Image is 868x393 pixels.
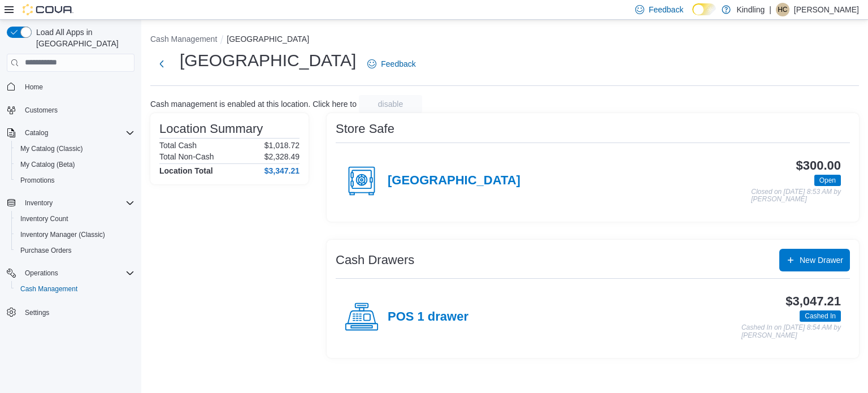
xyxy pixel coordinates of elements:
button: My Catalog (Beta) [11,157,139,172]
h4: POS 1 drawer [388,310,468,325]
button: Settings [2,304,139,320]
a: Feedback [363,53,420,75]
span: Home [20,80,134,94]
button: Inventory Count [11,211,139,227]
button: Inventory [20,196,57,210]
span: Inventory Manager (Classic) [20,230,105,239]
button: Home [2,79,139,95]
button: Inventory Manager (Classic) [11,227,139,243]
button: Next [150,53,173,75]
h3: Location Summary [159,122,263,136]
span: My Catalog (Beta) [16,158,134,171]
span: My Catalog (Classic) [16,142,134,156]
span: New Drawer [800,254,843,266]
p: Cash management is enabled at this location. Click here to [150,100,357,109]
span: Cash Management [20,284,77,293]
button: Cash Management [11,281,139,297]
span: Feedback [649,4,683,15]
span: disable [378,98,403,110]
p: $1,018.72 [264,141,300,150]
button: Operations [20,266,63,280]
a: Cash Management [16,282,82,296]
button: Catalog [2,125,139,141]
span: Feedback [381,58,415,70]
a: My Catalog (Classic) [16,142,88,156]
h3: Cash Drawers [336,253,414,267]
p: $2,328.49 [264,152,300,161]
span: Promotions [20,176,55,185]
span: Cashed In [805,311,836,321]
h4: Location Total [159,166,213,175]
span: Settings [20,305,134,319]
a: Inventory Count [16,212,73,226]
h6: Total Cash [159,141,197,150]
span: Home [25,83,43,92]
button: Customers [2,102,139,118]
span: Promotions [16,174,134,187]
span: Cashed In [800,310,841,322]
nav: An example of EuiBreadcrumbs [150,33,859,47]
button: Cash Management [150,34,217,44]
button: Operations [2,265,139,281]
div: Hunter Caldwell [776,3,789,16]
span: Inventory Manager (Classic) [16,228,134,241]
span: Load All Apps in [GEOGRAPHIC_DATA] [32,27,134,49]
button: My Catalog (Classic) [11,141,139,157]
p: [PERSON_NAME] [794,3,859,16]
span: HC [778,3,787,16]
button: Inventory [2,195,139,211]
p: Cashed In on [DATE] 8:54 AM by [PERSON_NAME] [741,324,841,339]
span: Inventory [25,198,53,208]
span: Catalog [25,128,48,137]
nav: Complex example [7,74,134,350]
a: Home [20,80,47,94]
p: Closed on [DATE] 8:53 AM by [PERSON_NAME] [751,188,841,204]
button: Purchase Orders [11,243,139,258]
span: Catalog [20,126,134,140]
span: Operations [20,266,134,280]
span: Dark Mode [692,15,693,16]
button: disable [359,95,422,113]
span: Purchase Orders [20,246,72,255]
span: My Catalog (Classic) [20,144,83,153]
p: Kindling [736,3,765,16]
h1: [GEOGRAPHIC_DATA] [180,49,356,72]
span: My Catalog (Beta) [20,160,75,169]
span: Customers [20,103,134,117]
span: Customers [25,106,58,115]
h4: $3,347.21 [264,166,300,175]
a: Purchase Orders [16,244,76,257]
p: | [769,3,771,16]
span: Cash Management [16,282,134,296]
a: Customers [20,103,62,117]
button: [GEOGRAPHIC_DATA] [227,34,309,44]
img: Cova [23,4,73,15]
h3: Store Safe [336,122,394,136]
button: New Drawer [779,249,850,271]
span: Settings [25,308,49,317]
a: Promotions [16,174,59,187]
span: Open [814,175,841,186]
input: Dark Mode [692,3,716,15]
h3: $3,047.21 [785,295,841,308]
span: Inventory [20,196,134,210]
span: Operations [25,269,58,278]
button: Promotions [11,172,139,188]
span: Purchase Orders [16,244,134,257]
button: Catalog [20,126,53,140]
a: Settings [20,306,54,319]
span: Open [819,175,836,185]
h6: Total Non-Cash [159,152,214,161]
a: My Catalog (Beta) [16,158,80,171]
h3: $300.00 [796,159,841,172]
span: Inventory Count [20,214,68,223]
h4: [GEOGRAPHIC_DATA] [388,174,520,188]
a: Inventory Manager (Classic) [16,228,110,241]
span: Inventory Count [16,212,134,226]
